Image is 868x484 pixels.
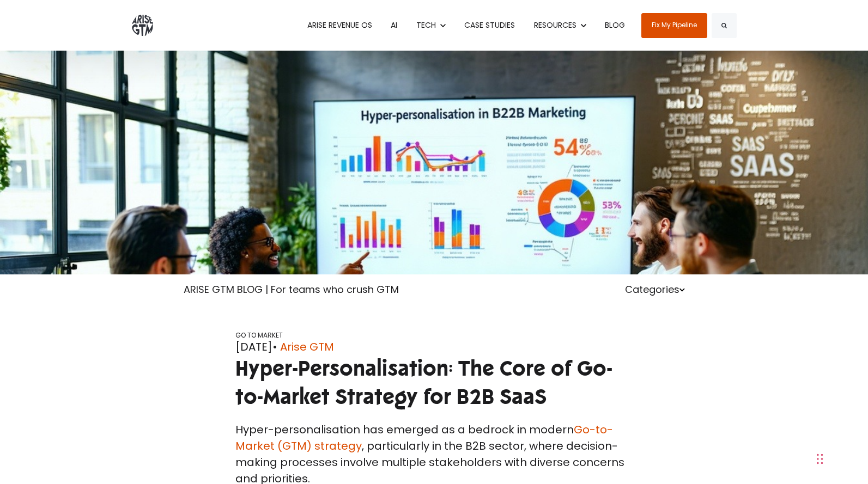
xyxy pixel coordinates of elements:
div: Widget de chat [624,348,868,484]
a: Arise GTM [280,339,334,355]
span: TECH [416,20,436,30]
span: RESOURCES [534,20,576,30]
span: Show submenu for TECH [416,20,417,20]
div: Glisser [817,443,823,475]
img: ARISE GTM logo grey [132,15,153,36]
button: Search [712,13,737,38]
span: • [272,339,277,354]
span: Hyper-Personalisation: The Core of Go-to-Market Strategy for B2B SaaS [235,355,612,410]
a: Fix My Pipeline [641,13,707,38]
div: [DATE] [235,339,633,355]
a: GO TO MARKET [235,330,283,340]
a: Categories [625,283,685,296]
iframe: Chat Widget [624,348,868,484]
a: ARISE GTM BLOG | For teams who crush GTM [184,283,399,296]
